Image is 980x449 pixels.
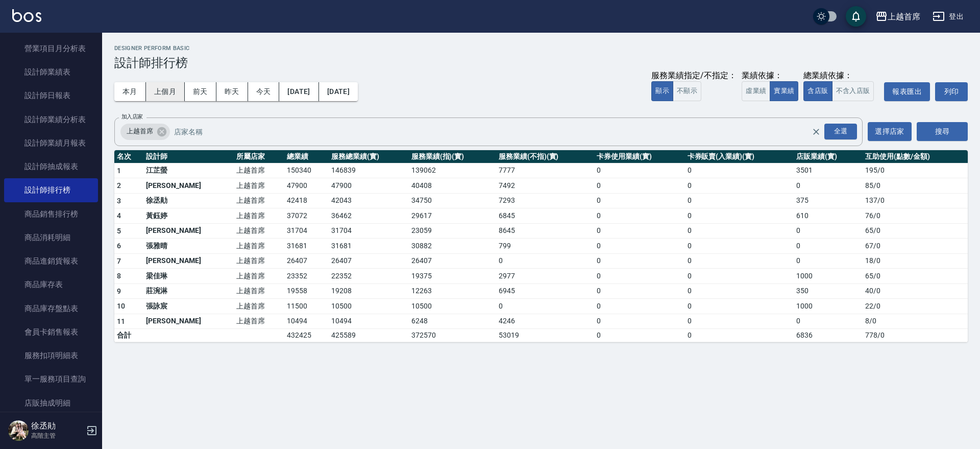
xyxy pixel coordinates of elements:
td: 0 [594,193,684,208]
td: 上越首席 [234,299,284,314]
td: 6248 [409,314,496,329]
td: 47900 [284,178,329,194]
td: 上越首席 [234,283,284,299]
td: 上越首席 [234,178,284,194]
th: 總業績 [284,150,329,163]
td: 0 [685,329,794,342]
td: 22 / 0 [863,299,968,314]
td: 195 / 0 [863,163,968,178]
td: 1000 [794,299,863,314]
button: 虛業績 [742,81,770,101]
td: [PERSON_NAME] [143,314,234,329]
th: 名次 [114,150,143,163]
a: 設計師業績月報表 [4,131,98,155]
a: 店販抽成明細 [4,391,98,415]
th: 設計師 [143,150,234,163]
td: 6836 [794,329,863,342]
label: 加入店家 [121,113,143,121]
td: 6845 [496,208,594,224]
td: 4246 [496,314,594,329]
td: 8 / 0 [863,314,968,329]
td: 7777 [496,163,594,178]
a: 商品進銷貨報表 [4,249,98,273]
td: 0 [794,178,863,194]
td: 26407 [329,253,408,269]
td: 0 [794,314,863,329]
td: 11500 [284,299,329,314]
a: 商品銷售排行榜 [4,202,98,226]
td: 0 [685,193,794,208]
td: 0 [685,239,794,254]
td: 0 [794,253,863,269]
td: 85 / 0 [863,178,968,194]
button: 搜尋 [917,122,968,141]
button: 實業績 [770,81,798,101]
td: 上越首席 [234,208,284,224]
td: 黃鈺婷 [143,208,234,224]
button: [DATE] [319,82,358,101]
div: 上越首席 [888,10,920,23]
td: 19558 [284,283,329,299]
td: 10494 [329,314,408,329]
p: 高階主管 [31,431,83,440]
td: 張詠宸 [143,299,234,314]
td: 10500 [409,299,496,314]
td: 778 / 0 [863,329,968,342]
button: 本月 [114,82,146,101]
td: 372570 [409,329,496,342]
td: 0 [594,329,684,342]
td: 67 / 0 [863,239,968,254]
td: 76 / 0 [863,208,968,224]
td: 7293 [496,193,594,208]
button: 上越首席 [871,6,924,27]
img: Person [8,420,29,441]
button: 登出 [928,7,968,26]
td: 26407 [409,253,496,269]
a: 商品消耗明細 [4,226,98,249]
td: 31704 [329,223,408,239]
button: 列印 [935,82,968,101]
td: 0 [685,178,794,194]
td: 上越首席 [234,223,284,239]
button: 含店販 [803,81,832,101]
td: 26407 [284,253,329,269]
button: 報表匯出 [884,82,930,101]
a: 設計師日報表 [4,84,98,107]
td: 上越首席 [234,314,284,329]
td: 0 [594,314,684,329]
a: 設計師業績表 [4,60,98,84]
span: 4 [117,211,121,220]
td: 40408 [409,178,496,194]
td: 莊涴淋 [143,283,234,299]
a: 設計師業績分析表 [4,108,98,131]
button: 顯示 [651,81,673,101]
span: 1 [117,167,121,175]
td: 0 [685,283,794,299]
th: 店販業績(實) [794,150,863,163]
td: 0 [685,253,794,269]
td: 0 [794,223,863,239]
button: [DATE] [279,82,318,101]
a: 會員卡銷售報表 [4,320,98,344]
input: 店家名稱 [171,123,829,140]
td: 19208 [329,283,408,299]
td: 3501 [794,163,863,178]
th: 卡券販賣(入業績)(實) [685,150,794,163]
td: 0 [685,223,794,239]
th: 服務總業績(實) [329,150,408,163]
th: 卡券使用業績(實) [594,150,684,163]
span: 8 [117,272,121,280]
td: 10494 [284,314,329,329]
td: 18 / 0 [863,253,968,269]
td: 8645 [496,223,594,239]
td: 150340 [284,163,329,178]
td: 0 [685,269,794,284]
td: 張雅晴 [143,239,234,254]
td: 0 [594,178,684,194]
span: 上越首席 [120,126,159,136]
td: 610 [794,208,863,224]
td: 425589 [329,329,408,342]
td: 34750 [409,193,496,208]
td: 1000 [794,269,863,284]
